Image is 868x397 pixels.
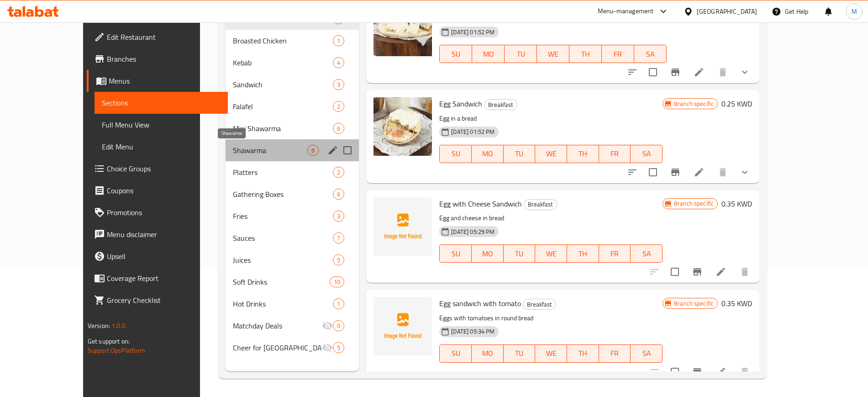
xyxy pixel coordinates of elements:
[599,145,631,163] button: FR
[439,312,663,324] p: Eggs with tomatoes in round bread
[643,63,663,82] span: Select to update
[712,61,734,83] button: delete
[330,276,344,287] div: items
[475,347,500,360] span: MO
[507,147,532,160] span: TU
[670,299,717,308] span: Branch specific
[333,167,344,178] div: items
[233,254,333,265] div: Juices
[102,141,221,152] span: Edit Menu
[631,344,663,363] button: SA
[476,48,501,61] span: MO
[664,161,686,183] button: Branch-specific-item
[95,136,228,158] a: Edit Menu
[87,158,228,180] a: Choice Groups
[439,244,472,263] button: SU
[88,335,130,347] span: Get support on:
[226,4,359,362] nav: Menu sections
[439,296,521,310] span: Egg sandwich with tomato
[87,180,228,201] a: Coupons
[739,67,750,78] svg: Show Choices
[233,276,330,287] div: Soft Drinks
[226,183,359,205] div: Gathering Boxes6
[111,320,126,332] span: 1.0.0
[333,212,344,221] span: 3
[333,342,344,353] div: items
[226,205,359,227] div: Fries3
[333,300,344,308] span: 1
[233,145,307,156] span: Shawarma
[694,167,705,178] a: Edit menu item
[567,344,599,363] button: TH
[694,67,705,78] a: Edit menu item
[599,344,631,363] button: FR
[109,75,221,86] span: Menus
[308,146,318,155] span: 8
[535,244,567,263] button: WE
[233,189,333,200] div: Gathering Boxes
[571,347,595,360] span: TH
[447,327,498,336] span: [DATE] 05:34 PM
[539,247,563,260] span: WE
[333,58,344,67] span: 4
[439,45,472,63] button: SU
[573,48,598,61] span: TH
[88,344,146,356] a: Support.OpsPlatform
[233,35,333,46] div: Broasted Chicken
[665,362,684,381] span: Select to update
[226,161,359,183] div: Platters2
[233,233,333,243] span: Sauces
[664,61,686,83] button: Branch-specific-item
[697,6,757,16] div: [GEOGRAPHIC_DATA]
[233,101,333,112] span: Falafel
[233,79,333,90] div: Sandwich
[226,52,359,74] div: Kebab4
[107,295,221,306] span: Grocery Checklist
[523,299,556,310] span: Breakfast
[333,211,344,222] div: items
[539,347,563,360] span: WE
[524,199,557,210] span: Breakfast
[333,35,344,46] div: items
[721,197,752,210] h6: 0.35 KWD
[87,223,228,245] a: Menu disclaimer
[721,97,752,110] h6: 0.25 KWD
[226,74,359,95] div: Sandwich3
[472,45,505,63] button: MO
[621,161,643,183] button: sort-choices
[374,97,432,156] img: Egg Sandwich
[670,199,717,208] span: Branch specific
[333,233,344,243] div: items
[233,298,333,309] span: Hot Drinks
[322,320,333,331] svg: Inactive section
[603,247,627,260] span: FR
[734,61,756,83] button: show more
[333,102,344,111] span: 2
[233,320,322,331] span: Matchday Deals
[670,100,717,108] span: Branch specific
[333,234,344,243] span: 7
[87,70,228,92] a: Menus
[439,113,663,124] p: Egg in a bread
[524,199,557,210] div: Breakfast
[539,147,563,160] span: WE
[333,298,344,309] div: items
[447,127,498,136] span: [DATE] 01:52 PM
[333,190,344,199] span: 6
[472,244,504,263] button: MO
[634,147,659,160] span: SA
[226,293,359,315] div: Hot Drinks1
[507,347,532,360] span: TU
[333,57,344,68] div: items
[330,278,344,286] span: 10
[571,147,595,160] span: TH
[634,247,659,260] span: SA
[484,99,517,110] div: Breakfast
[226,95,359,117] div: Falafel2
[326,143,340,157] button: edit
[631,244,663,263] button: SA
[621,61,643,83] button: sort-choices
[333,254,344,265] div: items
[87,245,228,267] a: Upsell
[665,262,684,281] span: Select to update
